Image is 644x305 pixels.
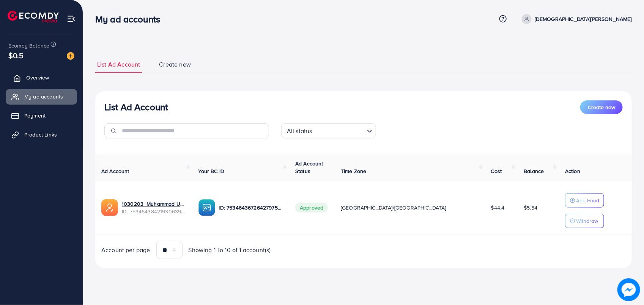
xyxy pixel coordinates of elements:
[95,14,166,25] h3: My ad accounts
[524,167,544,175] span: Balance
[104,102,168,113] h3: List Ad Account
[524,204,537,211] span: $5.54
[67,52,74,60] img: image
[315,124,364,137] input: Search for option
[565,214,604,228] button: Withdraw
[219,203,283,212] p: ID: 7534643672642797586
[491,167,502,175] span: Cost
[6,127,77,142] a: Product Links
[565,167,580,175] span: Action
[198,167,225,175] span: Your BC ID
[588,103,615,111] span: Create new
[535,14,632,24] p: [DEMOGRAPHIC_DATA][PERSON_NAME]
[189,246,271,254] span: Showing 1 To 10 of 1 account(s)
[122,208,186,215] span: ID: 7534643842193063943
[580,100,623,114] button: Create new
[24,131,57,138] span: Product Links
[295,203,328,213] span: Approved
[576,216,598,226] p: Withdraw
[491,204,505,211] span: $44.4
[576,196,599,205] p: Add Fund
[341,167,366,175] span: Time Zone
[617,278,640,301] img: image
[6,108,77,123] a: Payment
[101,199,118,216] img: ic-ads-acc.e4c84228.svg
[565,193,604,208] button: Add Fund
[26,74,49,81] span: Overview
[67,14,76,23] img: menu
[8,50,24,61] span: $0.5
[281,123,376,138] div: Search for option
[6,89,77,104] a: My ad accounts
[24,112,46,119] span: Payment
[6,70,77,85] a: Overview
[24,93,63,100] span: My ad accounts
[122,200,186,208] a: 1030203_Muhammad Usman_1754296073204
[198,199,215,216] img: ic-ba-acc.ded83a64.svg
[519,14,632,24] a: [DEMOGRAPHIC_DATA][PERSON_NAME]
[101,167,129,175] span: Ad Account
[8,42,49,49] span: Ecomdy Balance
[101,246,150,254] span: Account per page
[285,125,314,137] span: All status
[341,204,446,211] span: [GEOGRAPHIC_DATA]/[GEOGRAPHIC_DATA]
[97,60,140,69] span: List Ad Account
[8,11,59,22] img: logo
[295,160,323,175] span: Ad Account Status
[159,60,191,69] span: Create new
[122,200,186,216] div: <span class='underline'>1030203_Muhammad Usman_1754296073204</span></br>7534643842193063943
